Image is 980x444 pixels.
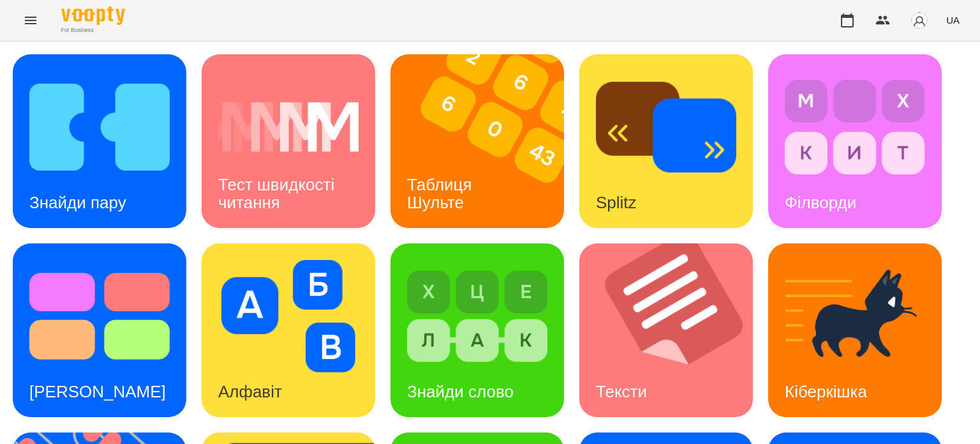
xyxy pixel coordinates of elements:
[785,71,925,183] img: Філворди
[407,382,514,401] h3: Знайди слово
[13,243,186,417] a: Тест Струпа[PERSON_NAME]
[61,26,125,34] span: For Business
[15,5,46,36] button: Menu
[13,54,186,228] a: Знайди паруЗнайди пару
[579,54,753,228] a: SplitzSplitz
[202,54,375,228] a: Тест швидкості читанняТест швидкості читання
[785,260,925,372] img: Кіберкішка
[390,54,564,228] a: Таблиця ШультеТаблиця Шульте
[946,13,960,27] span: UA
[407,260,547,372] img: Знайди слово
[29,71,170,183] img: Знайди пару
[785,382,867,401] h3: Кіберкішка
[579,243,753,417] a: ТекстиТексти
[218,260,359,372] img: Алфавіт
[390,243,564,417] a: Знайди словоЗнайди слово
[29,382,166,401] h3: [PERSON_NAME]
[596,382,647,401] h3: Тексти
[29,193,126,212] h3: Знайди пару
[407,175,477,211] h3: Таблиця Шульте
[579,243,769,417] img: Тексти
[390,54,580,228] img: Таблиця Шульте
[785,193,856,212] h3: Філворди
[29,260,170,372] img: Тест Струпа
[941,8,965,32] button: UA
[768,54,942,228] a: ФілвордиФілворди
[218,382,282,401] h3: Алфавіт
[202,243,375,417] a: АлфавітАлфавіт
[218,175,339,211] h3: Тест швидкості читання
[768,243,942,417] a: КіберкішкаКіберкішка
[218,71,359,183] img: Тест швидкості читання
[910,11,928,29] img: avatar_s.png
[61,6,125,25] img: Voopty Logo
[596,193,637,212] h3: Splitz
[596,71,736,183] img: Splitz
